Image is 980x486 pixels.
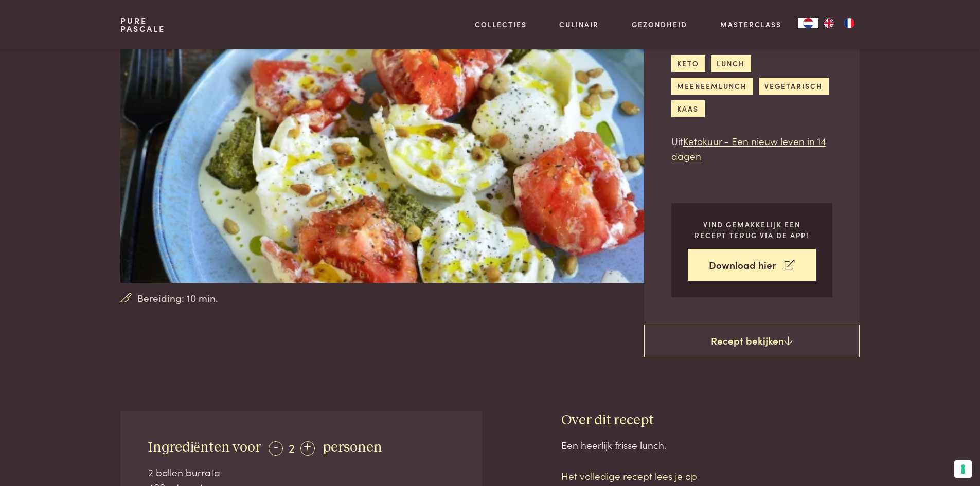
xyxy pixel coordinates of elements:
[269,441,283,456] div: -
[688,249,816,281] a: Download hier
[148,440,261,455] span: Ingrediënten voor
[798,18,818,28] div: Language
[759,78,829,95] a: vegetarisch
[688,219,816,240] p: Vind gemakkelijk een recept terug via de app!
[120,16,165,33] a: PurePascale
[561,438,860,453] div: Een heerlijk frisse lunch.
[148,465,455,480] div: 2 bollen burrata
[289,439,295,456] span: 2
[671,134,832,163] p: Uit
[671,134,826,163] a: Ketokuur - Een nieuw leven in 14 dagen
[300,441,315,456] div: +
[954,460,972,478] button: Uw voorkeuren voor toestemming voor trackingtechnologieën
[671,78,753,95] a: meeneemlunch
[561,411,860,429] h3: Over dit recept
[839,18,860,28] a: FR
[559,19,599,30] a: Culinair
[475,19,527,30] a: Collecties
[818,18,860,28] ul: Language list
[644,325,860,357] a: Recept bekijken
[632,19,687,30] a: Gezondheid
[711,55,751,72] a: lunch
[798,18,860,28] aside: Language selected: Nederlands
[798,18,818,28] a: NL
[671,55,705,72] a: keto
[818,18,839,28] a: EN
[720,19,781,30] a: Masterclass
[137,291,218,305] span: Bereiding: 10 min.
[671,100,705,117] a: kaas
[323,440,382,455] span: personen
